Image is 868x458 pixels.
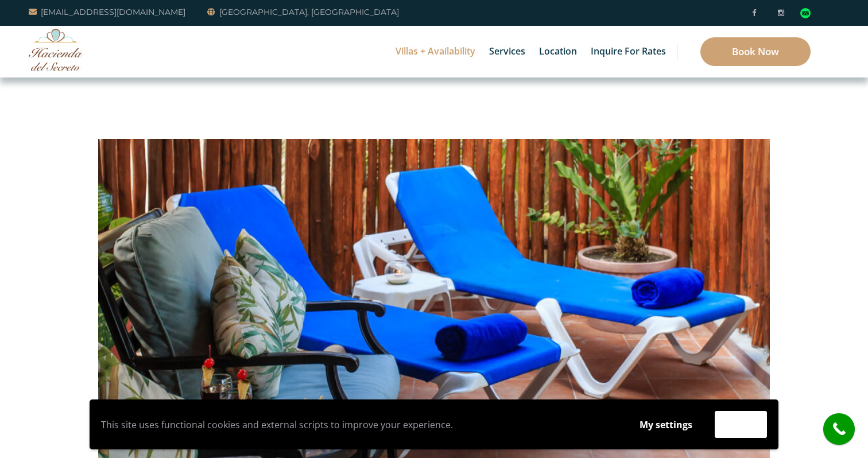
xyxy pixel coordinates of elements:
[29,29,83,71] img: Awesome Logo
[483,26,531,77] a: Services
[29,5,185,19] a: [EMAIL_ADDRESS][DOMAIN_NAME]
[800,8,811,18] div: Read traveler reviews on Tripadvisor
[823,413,855,445] a: call
[629,412,703,438] button: My settings
[390,26,481,77] a: Villas + Availability
[207,5,399,19] a: [GEOGRAPHIC_DATA], [GEOGRAPHIC_DATA]
[715,411,767,438] button: Accept
[700,37,811,66] a: Book Now
[585,26,672,77] a: Inquire for Rates
[800,8,811,18] img: Tripadvisor_logomark.svg
[826,416,852,442] i: call
[101,416,617,433] p: This site uses functional cookies and external scripts to improve your experience.
[533,26,583,77] a: Location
